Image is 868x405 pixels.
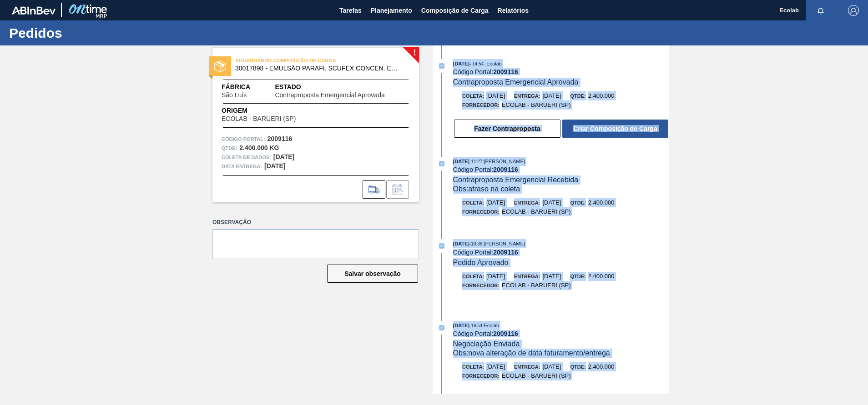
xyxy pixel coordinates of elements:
[469,241,482,246] span: - 10:38
[453,323,469,328] span: [DATE]
[222,92,247,99] span: São Luís
[453,61,469,66] span: [DATE]
[439,63,444,69] img: atual
[514,200,540,205] span: Entrega:
[484,61,502,66] span: : Ecolab
[275,92,384,99] span: Contraproposta Emergencial Aprovada
[363,180,385,199] div: Ir para Composição de Carga
[514,274,540,279] span: Entrega:
[453,330,669,337] div: Código Portal:
[542,92,561,99] span: [DATE]
[222,106,322,115] span: Origem
[486,92,505,99] span: [DATE]
[235,65,400,72] span: 30017898 - EMULSAO PARAFI. SCUFEX CONCEN. ECOLAB
[235,56,363,65] span: AGUARDANDO COMPOSIÇÃO DE CARGA
[453,259,509,266] span: Pedido Aprovado
[453,185,520,193] span: Obs: atraso na coleta
[502,208,571,215] span: ECOLAB - BARUERI (SP)
[421,5,489,16] span: Composição de Carga
[482,241,525,246] span: : [PERSON_NAME]
[222,136,265,142] font: Código Portal:
[493,330,518,337] strong: 2009116
[542,363,561,370] span: [DATE]
[462,102,500,108] span: Fornecedor:
[275,82,410,92] span: Estado
[486,273,505,280] span: [DATE]
[453,176,579,184] span: Contraproposta Emergencial Recebida
[222,153,271,162] span: Coleta de dados:
[542,199,561,206] span: [DATE]
[588,363,615,370] span: 2.400,000
[462,93,484,99] span: Coleta:
[339,5,362,16] span: Tarefas
[486,199,505,206] span: [DATE]
[588,92,615,99] span: 2.400,000
[514,93,540,99] span: Entrega:
[371,5,412,16] span: Planejamento
[570,364,585,370] span: Qtde:
[493,166,518,173] strong: 2009116
[502,101,571,108] span: ECOLAB - BARUERI (SP)
[264,162,285,170] strong: [DATE]
[439,243,444,249] img: atual
[453,159,469,164] span: [DATE]
[469,159,482,164] span: - 11:27
[502,282,571,289] span: ECOLAB - BARUERI (SP)
[327,265,418,283] button: Salvar observação
[214,60,226,72] img: estado
[502,372,571,379] span: ECOLAB - BARUERI (SP)
[453,249,669,256] div: Código Portal:
[453,166,669,173] div: Código Portal:
[493,68,518,75] strong: 2009116
[462,373,500,379] span: Fornecedor:
[482,323,499,328] span: : Ecolab
[514,364,540,370] span: Entrega:
[462,274,484,279] span: Coleta:
[453,340,520,348] span: Negociação Enviada
[848,5,859,16] img: Logout
[9,28,171,38] h1: Pedidos
[439,325,444,330] img: atual
[493,249,518,256] strong: 2009116
[212,216,419,229] label: Observação
[239,144,279,151] strong: 2.400.000 KG
[562,120,668,138] button: Criar Composição de Carga
[222,115,296,122] span: ECOLAB - BARUERI (SP)
[570,274,585,279] span: Qtde:
[462,200,484,205] span: Coleta:
[486,363,505,370] span: [DATE]
[222,162,262,171] span: Data entrega:
[273,153,294,160] strong: [DATE]
[222,144,237,153] span: Qtde :
[469,323,482,328] span: - 16:54
[462,364,484,370] span: Coleta:
[588,273,615,280] span: 2.400,000
[462,283,500,288] span: Fornecedor:
[570,200,585,205] span: Qtde:
[453,349,610,357] span: Obs: nova alteração de data faturamento/entrega
[439,161,444,166] img: atual
[12,6,56,15] img: TNhmsLtSVTkK8tSr43FrP2fwEKptu5GPRR3wAAAABJRU5ErkJggg==
[386,180,409,199] div: Informar alteração no pedido
[267,135,293,142] strong: 2009116
[453,78,579,86] span: Contraproposta Emergencial Aprovada
[453,68,669,75] div: Código Portal:
[462,209,500,215] span: Fornecedor:
[222,82,275,92] span: Fábrica
[453,241,469,246] span: [DATE]
[498,5,529,16] span: Relatórios
[482,159,525,164] span: : [PERSON_NAME]
[542,273,561,280] span: [DATE]
[469,61,484,66] span: - 14:54
[806,4,835,17] button: Notificações
[454,120,560,138] button: Fazer Contraproposta
[588,199,615,206] span: 2.400,000
[570,93,585,99] span: Qtde:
